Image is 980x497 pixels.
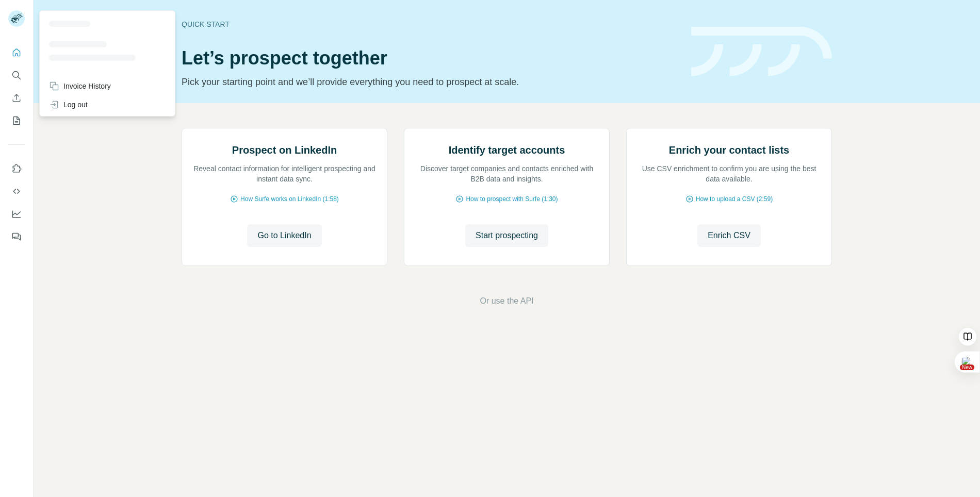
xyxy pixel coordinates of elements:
div: Quick start [182,19,679,29]
span: Go to LinkedIn [257,229,311,242]
h2: Prospect on LinkedIn [232,143,337,157]
button: Enrich CSV [8,89,25,107]
button: Or use the API [480,295,533,307]
button: Search [8,66,25,85]
button: My lists [8,111,25,130]
span: How to prospect with Surfe (1:30) [466,194,558,204]
span: Start prospecting [476,229,538,242]
h1: Let’s prospect together [182,48,679,69]
span: How Surfe works on LinkedIn (1:58) [240,194,339,204]
span: How to upload a CSV (2:59) [696,194,773,204]
button: Dashboard [8,205,25,223]
div: Log out [49,100,88,110]
p: Pick your starting point and we’ll provide everything you need to prospect at scale. [182,75,679,89]
img: banner [691,27,832,77]
p: Reveal contact information for intelligent prospecting and instant data sync. [192,163,377,184]
h2: Enrich your contact lists [669,143,789,157]
p: Use CSV enrichment to confirm you are using the best data available. [637,163,821,184]
button: Enrich CSV [697,224,761,247]
button: Quick start [8,43,25,62]
button: Feedback [8,227,25,246]
div: Invoice History [49,81,111,91]
button: Use Surfe API [8,182,25,201]
button: Use Surfe on LinkedIn [8,159,25,178]
span: Enrich CSV [708,229,750,242]
p: Discover target companies and contacts enriched with B2B data and insights. [415,163,599,184]
button: Go to LinkedIn [247,224,321,247]
h2: Identify target accounts [449,143,565,157]
button: Start prospecting [465,224,548,247]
